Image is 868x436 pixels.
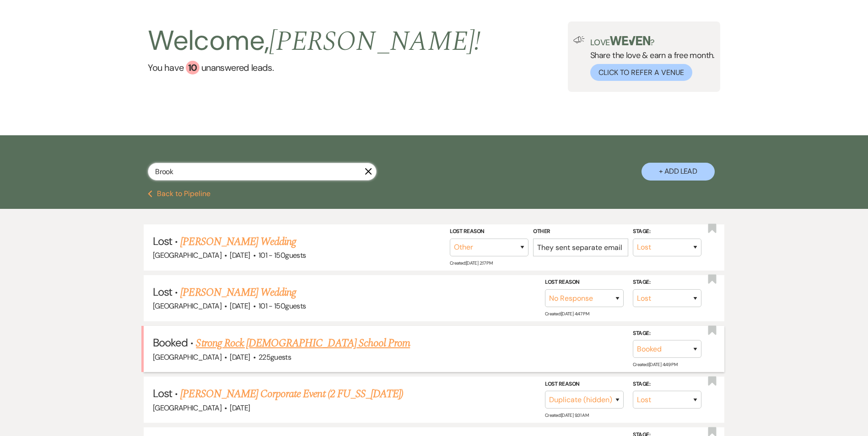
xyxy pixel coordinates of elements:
span: Created: [DATE] 2:17 PM [450,260,492,266]
span: Lost [153,386,172,400]
a: [PERSON_NAME] Wedding [180,284,296,301]
span: [GEOGRAPHIC_DATA] [153,403,221,413]
span: Created: [DATE] 4:47 PM [545,311,589,317]
input: Search by name, event date, email address or phone number [148,163,377,181]
button: + Add Lead [642,163,715,181]
img: weven-logo-green.svg [610,36,651,45]
a: [PERSON_NAME] Wedding [180,234,296,250]
span: [PERSON_NAME] ! [269,21,480,63]
p: Love ? [590,36,715,47]
div: 10 [186,61,199,74]
div: Share the love & earn a free month. [585,36,715,81]
a: Strong Rock [DEMOGRAPHIC_DATA] School Prom [196,335,410,351]
span: Created: [DATE] 9:31 AM [545,412,588,418]
span: [GEOGRAPHIC_DATA] [153,301,221,311]
span: 101 - 150 guests [259,301,306,311]
button: Back to Pipeline [148,190,210,197]
span: Lost [153,234,172,248]
span: [GEOGRAPHIC_DATA] [153,352,221,362]
span: [DATE] [230,403,250,413]
span: 225 guests [259,352,291,362]
span: [GEOGRAPHIC_DATA] [153,250,221,260]
label: Stage: [633,277,701,287]
label: Stage: [633,329,701,339]
button: Click to Refer a Venue [590,64,692,81]
span: [DATE] [230,352,250,362]
label: Lost Reason [450,227,528,237]
label: Stage: [633,227,701,237]
span: Created: [DATE] 4:49 PM [633,362,677,367]
span: Booked [153,335,188,350]
span: [DATE] [230,250,250,260]
a: You have 10 unanswered leads. [148,61,480,74]
label: Lost Reason [545,379,624,389]
h2: Welcome, [148,21,480,61]
span: 101 - 150 guests [259,250,306,260]
span: [DATE] [230,301,250,311]
label: Other [533,227,628,237]
label: Lost Reason [545,277,624,287]
span: Lost [153,285,172,299]
a: [PERSON_NAME] Corporate Event (2 FU_SS_[DATE]) [180,386,403,402]
label: Stage: [633,379,701,389]
img: loud-speaker-illustration.svg [573,36,585,43]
